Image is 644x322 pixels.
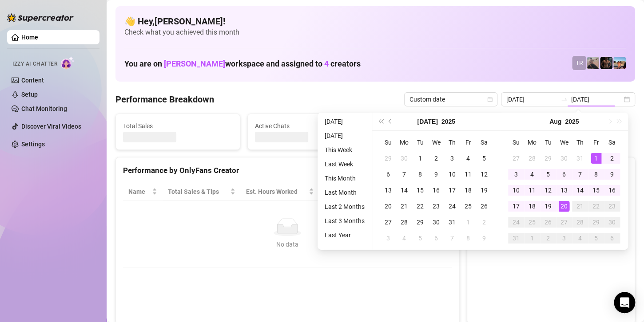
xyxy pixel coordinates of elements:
span: TR [576,58,583,68]
span: Custom date [409,93,492,106]
a: Discover Viral Videos [21,123,81,130]
input: End date [571,94,622,104]
div: No data [132,240,443,249]
span: Izzy AI Chatter [12,60,57,68]
span: Messages Sent [386,121,496,131]
img: logo-BBDzfeDw.svg [7,13,74,22]
span: Active Chats [255,121,365,131]
div: Open Intercom Messenger [614,292,635,313]
a: Setup [21,91,38,98]
span: [PERSON_NAME] [164,59,225,68]
span: Total Sales & Tips [168,187,228,196]
th: Total Sales & Tips [163,183,241,200]
span: 4 [324,59,329,68]
span: swap-right [561,96,568,103]
span: calendar [487,97,493,102]
th: Sales / Hour [319,183,379,200]
a: Settings [21,141,45,148]
h4: 👋 Hey, [PERSON_NAME] ! [124,15,626,27]
a: Content [21,77,44,84]
span: Name [128,187,150,196]
img: Zach [613,57,626,69]
img: AI Chatter [61,56,75,69]
h1: You are on workspace and assigned to creators [124,59,361,69]
span: Check what you achieved this month [124,27,626,37]
a: Chat Monitoring [21,105,67,112]
div: Performance by OnlyFans Creator [123,165,452,177]
a: Home [21,34,38,41]
span: to [561,96,568,103]
div: Sales by OnlyFans Creator [474,165,628,177]
h4: Performance Breakdown [115,93,214,106]
img: LC [587,57,599,69]
span: Chat Conversion [384,187,440,196]
div: Est. Hours Worked [246,187,307,196]
span: Total Sales [123,121,233,131]
th: Name [123,183,163,200]
th: Chat Conversion [379,183,452,200]
img: Trent [600,57,612,69]
span: Sales / Hour [325,187,366,196]
input: Start date [506,94,557,104]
